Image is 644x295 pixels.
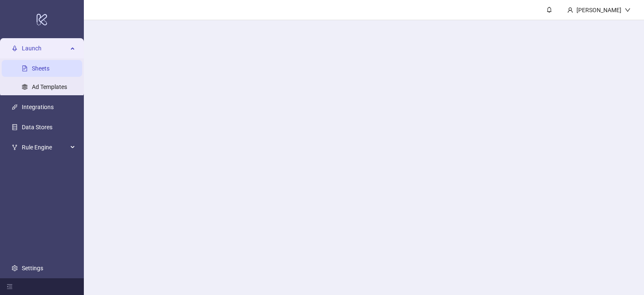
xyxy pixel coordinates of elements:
div: [PERSON_NAME] [573,5,625,15]
a: Settings [22,265,43,272]
a: Ad Templates [32,84,67,90]
span: down [625,7,631,13]
a: Data Stores [22,124,52,131]
a: Integrations [22,104,54,110]
span: user [567,7,573,13]
span: Launch [22,40,68,57]
a: Sheets [32,65,49,72]
span: menu-fold [7,284,13,290]
span: bell [546,7,552,13]
span: rocket [12,45,18,51]
span: Rule Engine [22,139,68,156]
span: fork [12,144,18,150]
